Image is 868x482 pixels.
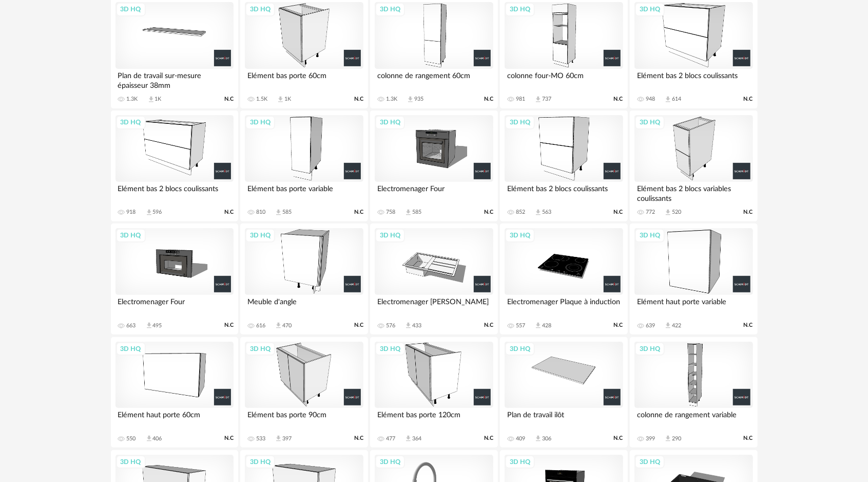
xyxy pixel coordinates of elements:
[505,182,623,202] div: Elément bas 2 blocs coulissants
[744,209,753,216] span: N.C
[672,96,681,103] div: 614
[614,209,623,216] span: N.C
[284,96,291,103] div: 1K
[275,435,282,442] span: Download icon
[744,435,753,442] span: N.C
[646,435,655,442] div: 399
[240,337,368,448] a: 3D HQ Elément bas porte 90cm 533 Download icon 397 N.C
[116,342,146,356] div: 3D HQ
[375,182,493,202] div: Electromenager Four
[635,3,665,16] div: 3D HQ
[614,435,623,442] span: N.C
[484,209,493,216] span: N.C
[127,435,136,442] div: 550
[412,322,421,329] div: 433
[277,96,284,103] span: Download icon
[534,209,542,216] span: Download icon
[354,322,363,329] span: N.C
[370,224,497,335] a: 3D HQ Electromenager [PERSON_NAME] 576 Download icon 433 N.C
[354,209,363,216] span: N.C
[630,224,757,335] a: 3D HQ Elément haut porte variable 639 Download icon 422 N.C
[127,209,136,216] div: 918
[672,322,681,329] div: 422
[116,116,146,129] div: 3D HQ
[115,408,234,429] div: Elément haut porte 60cm
[354,96,363,103] span: N.C
[245,229,275,242] div: 3D HQ
[630,337,757,448] a: 3D HQ colonne de rangement variable 399 Download icon 290 N.C
[646,322,655,329] div: 639
[155,96,162,103] div: 1K
[534,96,542,103] span: Download icon
[534,435,542,442] span: Download icon
[484,322,493,329] span: N.C
[375,455,405,469] div: 3D HQ
[245,3,275,16] div: 3D HQ
[116,3,146,16] div: 3D HQ
[116,455,146,469] div: 3D HQ
[505,69,623,89] div: colonne four-MO 60cm
[744,322,753,329] span: N.C
[635,229,665,242] div: 3D HQ
[516,96,525,103] div: 981
[414,96,423,103] div: 935
[614,96,623,103] span: N.C
[412,435,421,442] div: 364
[245,69,363,89] div: Elément bas porte 60cm
[282,209,292,216] div: 585
[127,96,138,103] div: 1.3K
[634,69,753,89] div: Elément bas 2 blocs coulissants
[505,3,535,16] div: 3D HQ
[111,224,238,335] a: 3D HQ Electromenager Four 663 Download icon 495 N.C
[116,229,146,242] div: 3D HQ
[412,209,421,216] div: 585
[224,96,234,103] span: N.C
[404,209,412,216] span: Download icon
[407,96,414,103] span: Download icon
[542,435,551,442] div: 306
[245,342,275,356] div: 3D HQ
[630,110,757,221] a: 3D HQ Elément bas 2 blocs variables coulissants 772 Download icon 520 N.C
[115,295,234,316] div: Electromenager Four
[282,435,292,442] div: 397
[245,455,275,469] div: 3D HQ
[516,209,525,216] div: 852
[375,69,493,89] div: colonne de rangement 60cm
[672,435,681,442] div: 290
[500,337,627,448] a: 3D HQ Plan de travail ilôt 409 Download icon 306 N.C
[147,96,155,103] span: Download icon
[672,209,681,216] div: 520
[370,110,497,221] a: 3D HQ Electromenager Four 758 Download icon 585 N.C
[505,455,535,469] div: 3D HQ
[145,209,153,216] span: Download icon
[153,209,162,216] div: 596
[634,295,753,316] div: Elément haut porte variable
[115,69,234,89] div: Plan de travail sur-mesure épaisseur 38mm
[635,342,665,356] div: 3D HQ
[240,224,368,335] a: 3D HQ Meuble d'angle 616 Download icon 470 N.C
[256,209,265,216] div: 810
[375,295,493,316] div: Electromenager [PERSON_NAME]
[534,322,542,329] span: Download icon
[224,322,234,329] span: N.C
[370,337,497,448] a: 3D HQ Elément bas porte 120cm 477 Download icon 364 N.C
[505,408,623,429] div: Plan de travail ilôt
[634,408,753,429] div: colonne de rangement variable
[111,337,238,448] a: 3D HQ Elément haut porte 60cm 550 Download icon 406 N.C
[664,96,672,103] span: Download icon
[646,96,655,103] div: 948
[484,435,493,442] span: N.C
[145,322,153,329] span: Download icon
[354,435,363,442] span: N.C
[500,224,627,335] a: 3D HQ Electromenager Plaque à induction 557 Download icon 428 N.C
[153,322,162,329] div: 495
[404,435,412,442] span: Download icon
[542,322,551,329] div: 428
[744,96,753,103] span: N.C
[256,435,265,442] div: 533
[386,322,395,329] div: 576
[635,116,665,129] div: 3D HQ
[500,110,627,221] a: 3D HQ Elément bas 2 blocs coulissants 852 Download icon 563 N.C
[516,435,525,442] div: 409
[111,110,238,221] a: 3D HQ Elément bas 2 blocs coulissants 918 Download icon 596 N.C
